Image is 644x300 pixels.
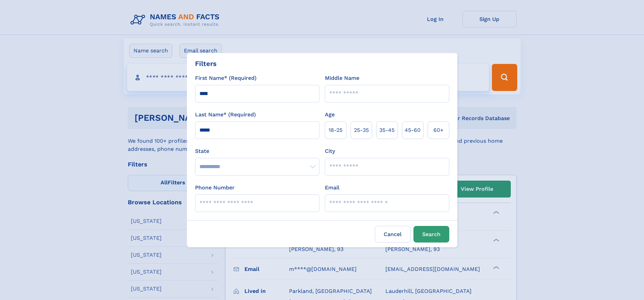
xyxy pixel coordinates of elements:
span: 35‑45 [379,126,395,134]
span: 60+ [433,126,444,134]
label: Age [325,111,335,119]
span: 25‑35 [354,126,369,134]
label: City [325,147,335,155]
label: Phone Number [195,184,235,192]
div: Filters [195,59,217,69]
label: Last Name* (Required) [195,111,256,119]
span: 45‑60 [405,126,421,134]
button: Search [413,226,449,243]
label: Email [325,184,339,192]
label: Middle Name [325,74,359,82]
label: Cancel [375,226,411,243]
label: State [195,147,319,155]
label: First Name* (Required) [195,74,257,82]
span: 18‑25 [329,126,342,134]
